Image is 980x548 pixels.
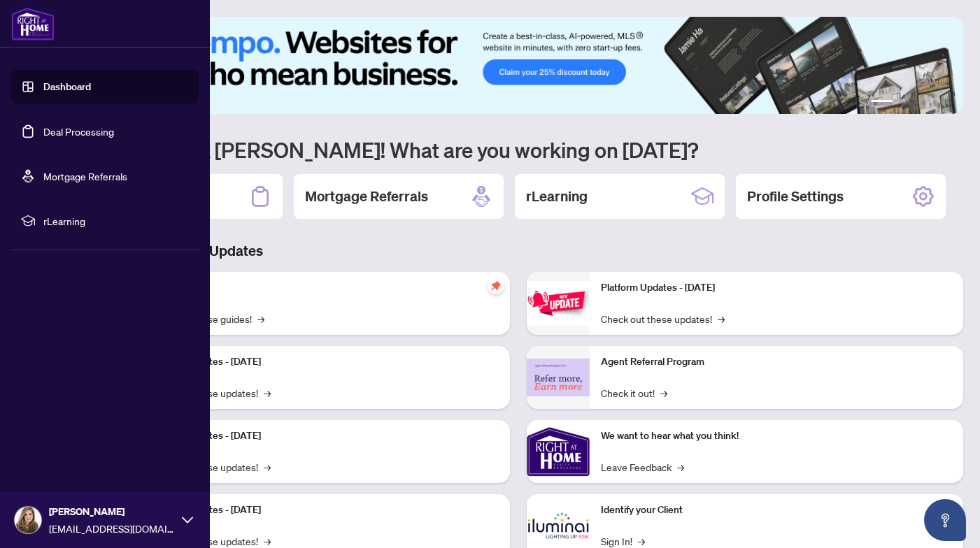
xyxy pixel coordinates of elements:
span: → [257,311,264,326]
button: 1 [871,100,893,106]
button: 3 [910,100,916,106]
span: → [677,459,684,475]
h3: Brokerage & Industry Updates [73,241,963,261]
img: Profile Icon [15,507,41,533]
img: Slide 0 [73,17,963,114]
span: [EMAIL_ADDRESS][DOMAIN_NAME] [49,521,175,536]
a: Check it out!→ [601,385,667,401]
img: logo [11,7,55,41]
span: → [718,311,725,326]
p: Agent Referral Program [601,354,953,370]
span: [PERSON_NAME] [49,504,175,519]
a: Leave Feedback→ [601,459,684,475]
p: Platform Updates - [DATE] [147,354,499,370]
span: → [264,459,271,475]
p: Self-Help [147,280,499,296]
a: Mortgage Referrals [43,170,127,182]
a: Dashboard [43,80,91,93]
h2: rLearning [526,187,588,206]
button: 6 [944,100,949,106]
button: 4 [921,100,927,106]
p: Identify your Client [601,503,953,518]
img: Platform Updates - June 23, 2025 [527,281,590,325]
p: We want to hear what you think! [601,428,953,444]
h2: Profile Settings [747,187,844,206]
img: Agent Referral Program [527,359,590,397]
p: Platform Updates - [DATE] [147,503,499,518]
a: Check out these updates!→ [601,311,725,326]
button: 5 [932,100,938,106]
p: Platform Updates - [DATE] [601,280,953,296]
a: Deal Processing [43,125,114,138]
img: We want to hear what you think! [527,420,590,483]
h2: Mortgage Referrals [305,187,428,206]
span: → [660,385,667,401]
span: rLearning [43,213,189,229]
h1: Welcome back [PERSON_NAME]! What are you working on [DATE]? [73,136,963,163]
p: Platform Updates - [DATE] [147,428,499,444]
button: 2 [899,100,904,106]
span: → [264,385,271,401]
button: Open asap [924,499,966,541]
span: pushpin [488,277,504,294]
